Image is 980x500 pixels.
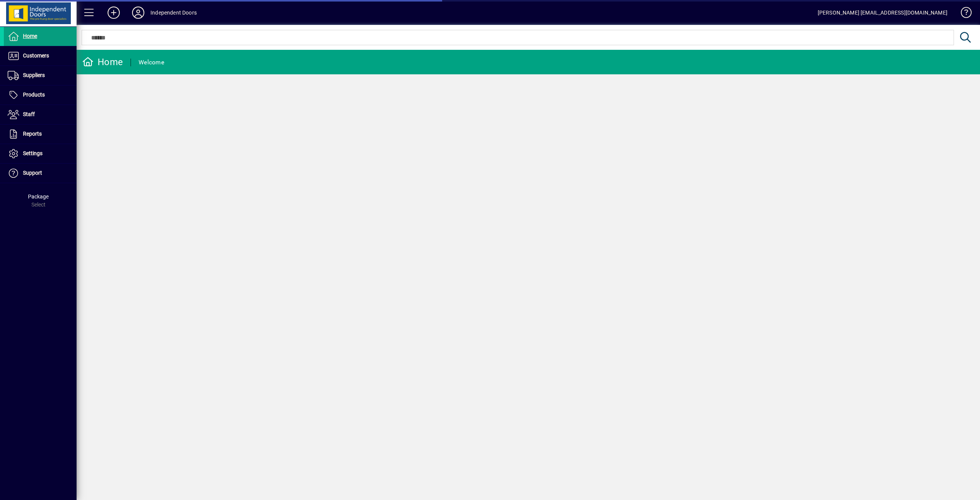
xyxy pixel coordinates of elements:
[818,7,947,19] div: [PERSON_NAME] [EMAIL_ADDRESS][DOMAIN_NAME]
[23,150,42,156] span: Settings
[150,7,197,19] div: Independent Doors
[101,6,126,20] button: Add
[23,72,45,78] span: Suppliers
[126,6,150,20] button: Profile
[4,144,77,163] a: Settings
[23,131,42,137] span: Reports
[139,56,164,69] div: Welcome
[4,164,77,183] a: Support
[4,85,77,105] a: Products
[23,111,35,117] span: Staff
[4,125,77,144] a: Reports
[28,193,49,200] span: Package
[955,2,970,26] a: Knowledge Base
[4,105,77,124] a: Staff
[23,92,45,98] span: Products
[82,56,123,68] div: Home
[4,46,77,66] a: Customers
[23,52,49,59] span: Customers
[4,66,77,85] a: Suppliers
[23,170,42,176] span: Support
[23,33,37,39] span: Home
